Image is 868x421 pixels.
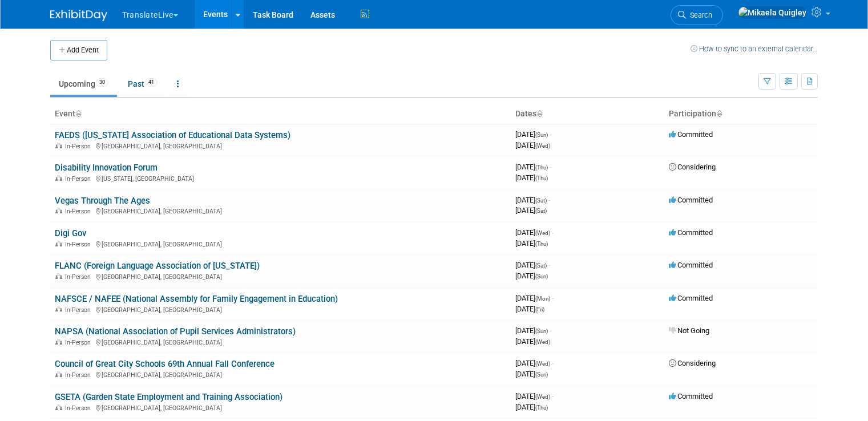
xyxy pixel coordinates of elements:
img: In-Person Event [55,241,62,246]
img: Mikaela Quigley [738,6,807,19]
a: Vegas Through The Ages [55,196,150,206]
span: [DATE] [515,337,550,346]
div: [GEOGRAPHIC_DATA], [GEOGRAPHIC_DATA] [55,239,506,248]
div: [US_STATE], [GEOGRAPHIC_DATA] [55,173,506,183]
span: In-Person [65,404,94,412]
img: In-Person Event [55,306,62,312]
span: [DATE] [515,173,548,182]
span: - [552,294,554,302]
span: [DATE] [515,370,548,378]
span: (Thu) [535,404,548,411]
div: [GEOGRAPHIC_DATA], [GEOGRAPHIC_DATA] [55,403,506,412]
span: (Wed) [535,339,550,345]
img: In-Person Event [55,208,62,213]
th: Dates [511,104,664,124]
span: - [552,228,554,237]
span: [DATE] [515,403,548,411]
span: [DATE] [515,196,550,204]
a: NAPSA (National Association of Pupil Services Administrators) [55,326,296,337]
span: In-Person [65,306,94,314]
th: Event [50,104,511,124]
span: Considering [669,359,716,367]
img: In-Person Event [55,339,62,345]
span: [DATE] [515,163,551,171]
span: [DATE] [515,392,554,400]
div: [GEOGRAPHIC_DATA], [GEOGRAPHIC_DATA] [55,305,506,314]
span: In-Person [65,175,94,183]
a: Disability Innovation Forum [55,163,158,173]
img: In-Person Event [55,143,62,148]
span: - [550,326,551,335]
span: - [552,392,554,400]
a: Upcoming30 [50,73,117,95]
span: (Thu) [535,241,548,247]
span: [DATE] [515,294,554,302]
span: (Wed) [535,230,550,236]
span: (Sat) [535,262,547,269]
img: In-Person Event [55,404,62,410]
span: Not Going [669,326,709,335]
span: - [548,196,550,204]
span: In-Person [65,208,94,215]
span: Search [686,11,712,19]
span: (Wed) [535,361,550,367]
span: (Sun) [535,328,548,334]
a: Past41 [119,73,166,95]
span: - [550,163,551,171]
span: (Sat) [535,208,547,214]
span: In-Person [65,143,94,150]
span: (Sat) [535,197,547,204]
div: [GEOGRAPHIC_DATA], [GEOGRAPHIC_DATA] [55,370,506,379]
a: Digi Gov [55,228,86,238]
span: [DATE] [515,206,547,214]
span: Committed [669,196,713,204]
span: (Sun) [535,273,548,280]
span: (Thu) [535,175,548,181]
a: Search [671,5,723,25]
span: [DATE] [515,305,544,313]
span: In-Person [65,371,94,379]
img: In-Person Event [55,371,62,377]
span: In-Person [65,273,94,281]
span: [DATE] [515,261,550,269]
span: [DATE] [515,326,551,335]
th: Participation [664,104,818,124]
a: NAFSCE / NAFEE (National Assembly for Family Engagement in Education) [55,294,338,304]
span: 41 [145,78,158,87]
span: (Thu) [535,164,548,171]
span: (Sun) [535,132,548,138]
div: [GEOGRAPHIC_DATA], [GEOGRAPHIC_DATA] [55,141,506,150]
span: (Sun) [535,371,548,378]
span: (Fri) [535,306,544,313]
img: In-Person Event [55,273,62,279]
span: [DATE] [515,239,548,248]
span: [DATE] [515,272,548,280]
div: [GEOGRAPHIC_DATA], [GEOGRAPHIC_DATA] [55,272,506,281]
a: Sort by Start Date [536,109,542,118]
a: FAEDS ([US_STATE] Association of Educational Data Systems) [55,130,290,140]
span: [DATE] [515,228,554,237]
span: [DATE] [515,130,551,139]
div: [GEOGRAPHIC_DATA], [GEOGRAPHIC_DATA] [55,337,506,346]
span: 30 [96,78,108,87]
span: In-Person [65,241,94,248]
span: Considering [669,163,716,171]
div: [GEOGRAPHIC_DATA], [GEOGRAPHIC_DATA] [55,206,506,215]
span: Committed [669,228,713,237]
button: Add Event [50,40,107,60]
span: (Wed) [535,143,550,149]
a: FLANC (Foreign Language Association of [US_STATE]) [55,261,260,271]
span: [DATE] [515,359,554,367]
span: - [552,359,554,367]
a: Sort by Participation Type [716,109,722,118]
span: - [550,130,551,139]
span: Committed [669,294,713,302]
span: [DATE] [515,141,550,149]
span: Committed [669,261,713,269]
span: Committed [669,130,713,139]
a: GSETA (Garden State Employment and Training Association) [55,392,282,402]
span: (Mon) [535,295,550,302]
img: In-Person Event [55,175,62,181]
span: - [548,261,550,269]
a: How to sync to an external calendar... [691,44,818,53]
